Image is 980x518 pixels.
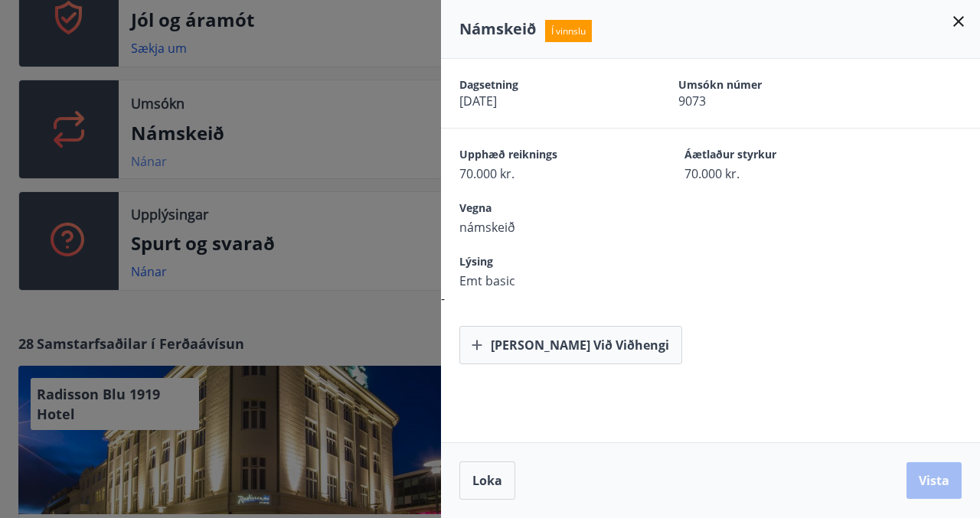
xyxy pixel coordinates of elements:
span: námskeið [459,219,631,236]
span: [DATE] [459,93,625,109]
span: Umsókn númer [678,77,844,93]
button: [PERSON_NAME] við viðhengi [459,326,682,364]
span: Upphæð reiknings [459,147,631,165]
span: Í vinnslu [545,20,592,42]
span: Loka [472,472,502,489]
span: Lýsing [459,254,631,272]
span: 70.000 kr. [684,165,856,182]
span: 70.000 kr. [459,165,631,182]
button: Loka [459,461,515,500]
span: Námskeið [459,18,536,39]
span: Vegna [459,200,631,219]
span: Áætlaður styrkur [684,147,856,165]
span: Dagsetning [459,77,625,93]
span: Emt basic [459,272,631,289]
div: - [441,59,980,364]
span: 9073 [678,93,844,109]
